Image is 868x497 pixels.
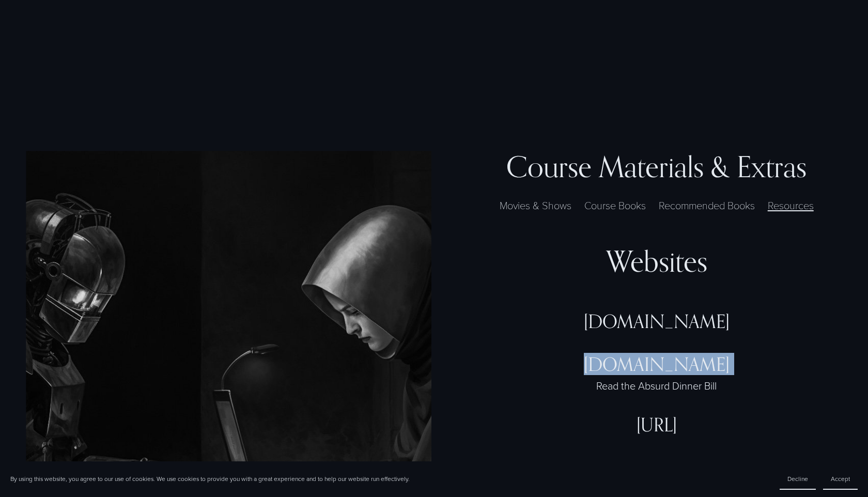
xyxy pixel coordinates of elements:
[10,475,410,484] p: By using this website, you agree to our use of cookies. We use cookies to provide you with a grea...
[471,310,842,332] div: [DOMAIN_NAME]
[471,244,842,456] div: Resources
[579,197,651,213] label: Course Books
[471,151,842,183] h3: Course Materials & Extras
[831,474,850,483] span: Accept
[471,413,842,436] div: [URL]
[823,469,858,490] button: Accept
[471,244,842,279] div: Websites
[654,197,760,213] label: Recommended Books
[471,353,842,375] div: [DOMAIN_NAME]
[494,197,577,213] label: Movies & Shows
[763,197,819,213] label: Resources
[471,378,842,393] div: Read the Absurd Dinner Bill
[787,474,808,483] span: Decline
[780,469,816,490] button: Decline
